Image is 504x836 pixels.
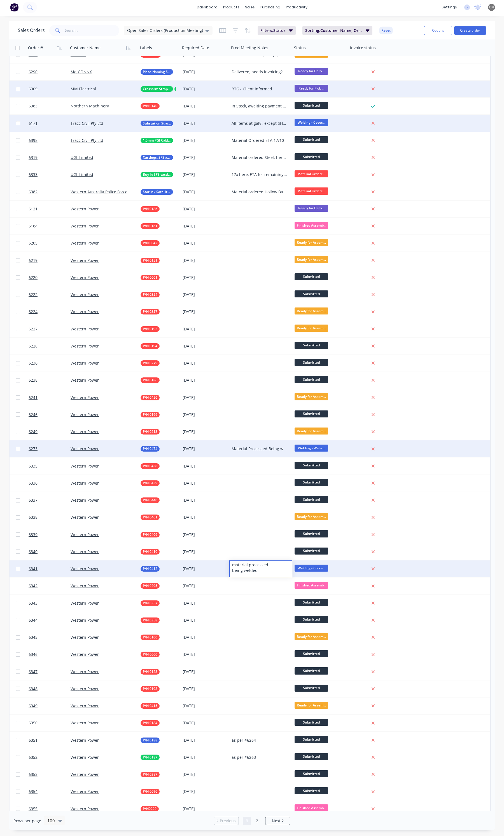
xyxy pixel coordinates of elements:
[29,258,38,263] span: 6219
[29,440,71,457] a: 6273
[141,617,160,623] button: P/N 0358
[29,772,38,777] span: 6353
[182,45,209,51] div: Required Date
[183,240,227,246] div: [DATE]
[71,223,99,229] a: Western Power
[295,290,328,297] span: Submitted
[143,189,171,195] span: Starlink Satellite Mount
[29,749,71,766] a: 6352
[29,184,71,200] a: 6382
[29,412,38,417] span: 6246
[29,617,38,623] span: 6344
[141,360,160,366] button: P/N 0279
[439,3,460,11] div: settings
[29,806,38,812] span: 6355
[18,28,45,33] h1: Sales Orders
[29,172,38,177] span: 6333
[71,480,99,486] a: Western Power
[143,172,171,177] span: Buy in SPS casting
[29,338,71,354] a: 6228
[143,583,157,589] span: P/N 0295
[71,720,99,725] a: Western Power
[10,3,18,11] img: Factory
[71,275,99,280] a: Western Power
[71,635,99,640] a: Western Power
[141,806,159,812] button: P/N0220
[29,446,38,452] span: 6273
[29,646,71,663] a: 6346
[143,806,157,812] span: P/N0220
[29,755,38,760] span: 6352
[143,309,157,314] span: P/N 0357
[141,258,160,263] button: P/N 0151
[29,532,38,537] span: 6339
[29,343,38,349] span: 6228
[183,103,227,109] div: [DATE]
[260,28,286,33] span: Filters: Status
[141,600,160,606] button: P/N 0357
[232,172,287,177] div: 17x here, ETA for remaining? UGL happy to wait
[272,818,281,824] span: Next
[143,497,157,503] span: P/N 0440
[143,755,157,760] span: P/N 0187
[29,652,38,657] span: 6346
[183,309,227,314] div: [DATE]
[283,3,310,11] div: productivity
[29,766,71,783] a: 6353
[295,170,328,177] span: Material Ordere...
[71,292,99,297] a: Western Power
[141,497,160,503] button: P/N 0440
[29,789,38,794] span: 6354
[28,45,43,51] div: Order #
[141,155,173,160] button: Castings, SPS and Buy In
[143,223,157,229] span: P/N 0161
[29,252,71,269] a: 6219
[141,480,160,486] button: P/N 0439
[258,26,296,35] button: Filters:Status
[141,789,160,794] button: P/N 0096
[29,103,38,109] span: 6383
[183,292,227,297] div: [DATE]
[183,258,227,263] div: [DATE]
[71,497,99,503] a: Western Power
[29,458,71,475] a: 6335
[220,3,242,11] div: products
[143,121,171,126] span: Substation Structural Steel
[232,69,287,75] div: Delivered, needs invoicing?
[71,206,99,212] a: Western Power
[29,635,38,640] span: 6345
[141,772,160,777] button: P/N 0387
[141,738,160,743] button: P/N 0188
[143,429,157,435] span: P/N 0213
[143,275,157,280] span: P/N 0001
[141,755,160,760] button: P/N 0187
[183,377,227,383] div: [DATE]
[143,463,157,469] span: P/N 0438
[71,806,99,811] a: Western Power
[294,45,306,51] div: Status
[29,115,71,132] a: 6171
[295,342,328,349] span: Submitted
[141,223,160,229] button: P/N 0161
[71,395,99,400] a: Western Power
[141,69,173,75] button: Place-Naming Signage Stands
[143,480,157,486] span: P/N 0439
[29,360,38,366] span: 6236
[230,561,292,574] div: material processed being welded
[183,343,227,349] div: [DATE]
[71,69,92,74] a: MetCONNX
[71,240,99,246] a: Western Power
[29,492,71,509] a: 6337
[141,429,160,435] button: P/N 0213
[29,121,38,126] span: 6171
[71,86,96,91] a: MM Electrical
[29,526,71,543] a: 6339
[29,703,38,709] span: 6349
[29,600,38,606] span: 6343
[29,132,71,149] a: 6395
[29,81,71,97] a: 6309
[71,343,99,349] a: Western Power
[71,703,99,708] a: Western Power
[305,28,362,33] span: Sorting: Customer Name, Order #
[143,566,157,572] span: P/N 0412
